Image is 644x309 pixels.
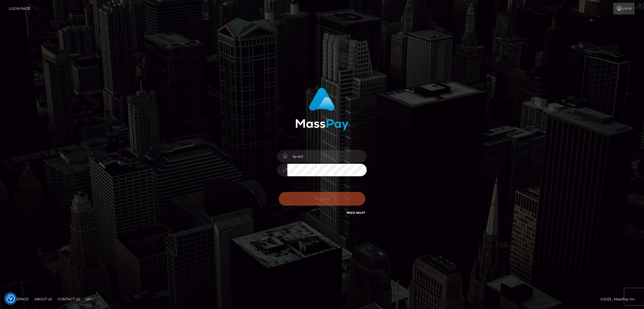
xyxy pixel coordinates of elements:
img: MassPay Login [295,88,349,130]
img: Revisit consent button [6,294,15,303]
button: Consent Preferences [6,294,15,303]
a: Contact Us [55,295,82,303]
a: API [83,295,94,303]
a: Homepage [6,295,31,303]
a: Need Help? [347,211,365,215]
input: Username... [287,150,367,163]
a: About Us [32,295,54,303]
div: © 2025 , MassPay Inc. [600,296,640,302]
a: Login Page [9,3,30,15]
a: Login [613,3,634,15]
